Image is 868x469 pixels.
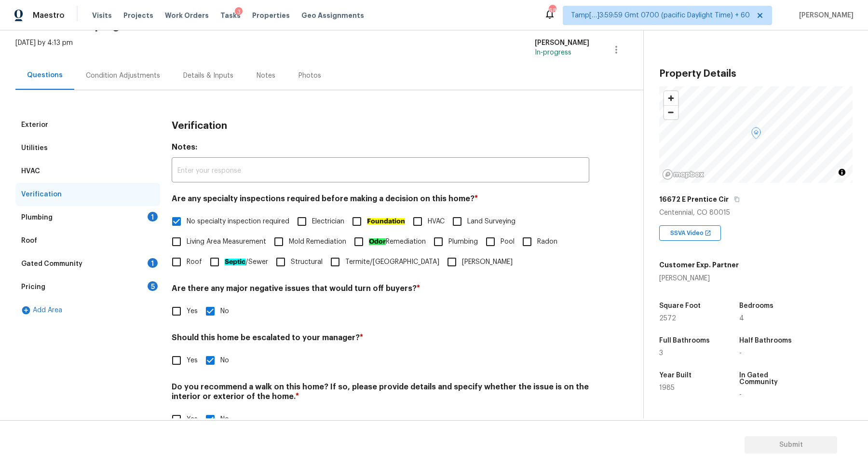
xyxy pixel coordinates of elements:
div: Notes [257,71,275,81]
div: Plumbing [21,213,53,222]
span: 3 [659,350,663,357]
h4: Do you recommend a walk on this home? If so, please provide details and specify whether the issue... [172,382,589,405]
span: Toggle attribution [839,167,845,178]
div: 3 [235,7,243,17]
h4: Are any specialty inspections required before making a decision on this home? [172,194,589,207]
div: [DATE] by 4:13 pm [15,38,73,61]
div: Questions [27,70,63,80]
span: Work Orders [165,11,209,20]
a: Mapbox homepage [662,169,705,180]
div: SSVA Video [659,225,721,241]
span: Yes [187,306,198,317]
h4: Should this home be escalated to your manager? [172,333,589,346]
div: Centennial, CO 80015 [659,208,853,218]
div: HVAC [21,166,40,176]
h5: Customer Exp. Partner [659,260,739,270]
div: Map marker [751,127,761,142]
h5: Year Built [659,372,692,379]
div: 1 [148,258,158,268]
h4: Are there any major negative issues that would turn off buyers? [172,284,589,297]
span: No [220,306,229,317]
span: 4 [739,315,744,322]
div: Exterior [21,120,48,130]
span: Land Surveying [467,217,515,227]
span: Geo Assignments [301,11,364,20]
h5: Square Foot [659,303,701,309]
span: Zoom out [664,106,678,119]
button: Zoom out [664,105,678,119]
span: HVAC [428,217,445,227]
span: Living Area Measurement [187,237,266,247]
button: Copy Address [732,195,741,204]
button: Zoom in [664,91,678,105]
span: /Sewer [225,257,268,267]
span: Yes [187,356,198,366]
h3: Verification [172,121,227,131]
div: Photos [298,71,321,81]
span: Structural [291,257,323,267]
button: Toggle attribution [836,166,848,178]
span: 2572 [659,315,676,322]
div: Verification [21,190,62,199]
span: [PERSON_NAME] [795,11,854,20]
span: Roof [187,257,202,267]
div: Condition Adjustments [86,71,160,81]
span: Plumbing [448,237,478,247]
h2: Condition Scoping - Full [15,21,643,30]
h5: Half Bathrooms [739,337,792,344]
span: Properties [252,11,290,20]
span: Radon [537,237,557,247]
div: 682 [549,6,556,15]
span: Electrician [312,217,344,227]
ah_el_jm_1744359450070: Septic [225,259,245,265]
div: 1 [148,212,158,221]
span: 1985 [659,385,675,391]
span: Tamp[…]3:59:59 Gmt 0700 (pacific Daylight Time) + 60 [571,11,750,20]
ah_el_jm_1744356538015: Odor [369,238,386,245]
div: Details & Inputs [183,71,233,81]
div: Utilities [21,143,48,153]
span: Visits [92,11,112,20]
span: SSVA Video [670,228,707,238]
span: Maestro [33,11,65,20]
span: Mold Remediation [289,237,346,247]
div: [PERSON_NAME] [659,274,739,283]
span: No specialty inspection required [187,217,289,227]
canvas: Map [659,86,853,183]
span: - [739,350,742,357]
img: Open In New Icon [705,230,711,236]
h5: In Gated Community [739,372,801,386]
ah_el_jm_1744356462066: Foundation [367,218,405,225]
div: Add Area [15,299,160,322]
h3: Property Details [659,69,853,79]
span: Termite/[GEOGRAPHIC_DATA] [345,257,439,267]
span: No [220,356,229,366]
h4: Notes: [172,142,589,156]
h5: Full Bathrooms [659,337,710,344]
span: In-progress [535,49,571,56]
h5: Bedrooms [739,303,773,309]
span: - [739,391,742,398]
div: Roof [21,236,37,246]
input: Enter your response [172,160,589,182]
span: Yes [187,414,198,425]
div: 5 [148,281,158,291]
div: Pricing [21,282,45,292]
span: [PERSON_NAME] [462,257,513,267]
span: Remediation [369,237,426,247]
span: Pool [501,237,515,247]
span: Tasks [220,12,241,19]
div: Gated Community [21,259,82,269]
div: [PERSON_NAME] [535,38,589,48]
span: No [220,414,229,425]
h5: 16672 E Prentice Cir [659,194,729,204]
span: Projects [123,11,153,20]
